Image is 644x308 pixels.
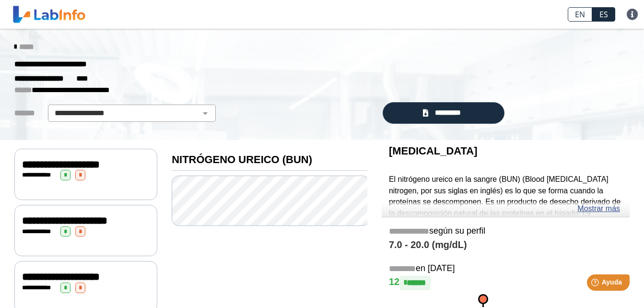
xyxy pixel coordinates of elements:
h5: según su perfil [389,226,622,237]
font: 12 [389,276,399,287]
b: NITRÓGENO UREICO (BUN) [172,154,312,166]
h4: 7.0 - 20.0 (mg/dL) [389,239,622,251]
a: ES [592,7,615,22]
a: EN [568,7,592,22]
a: Mostrar más [577,203,620,214]
b: [MEDICAL_DATA] [389,145,478,157]
p: El nitrógeno ureico en la sangre (BUN) (Blood [MEDICAL_DATA] nitrogen, por sus siglas en inglés) ... [389,174,622,265]
h5: en [DATE] [389,263,622,274]
iframe: Help widget launcher [559,271,633,297]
